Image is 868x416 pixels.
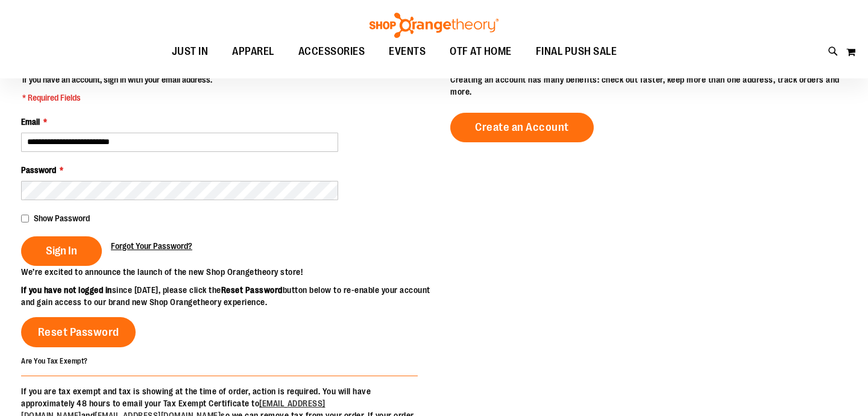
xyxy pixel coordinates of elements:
[220,38,286,66] a: APPAREL
[21,74,213,104] legend: If you have an account, sign in with your email address.
[34,213,90,223] span: Show Password
[21,357,88,365] strong: Are You Tax Exempt?
[438,38,524,66] a: OTF AT HOME
[536,38,617,65] span: FINAL PUSH SALE
[22,92,212,104] span: * Required Fields
[111,240,192,252] a: Forgot Your Password?
[160,38,221,66] a: JUST IN
[286,38,377,66] a: ACCESSORIES
[21,317,136,347] a: Reset Password
[172,38,209,65] span: JUST IN
[232,38,274,65] span: APPAREL
[21,285,112,295] strong: If you have not logged in
[298,38,365,65] span: ACCESSORIES
[21,284,434,308] p: since [DATE], please click the button below to re-enable your account and gain access to our bran...
[38,326,119,339] span: Reset Password
[21,266,434,278] p: We’re excited to announce the launch of the new Shop Orangetheory store!
[450,113,594,142] a: Create an Account
[450,38,512,65] span: OTF AT HOME
[524,38,629,66] a: FINAL PUSH SALE
[46,244,77,257] span: Sign In
[111,241,192,251] span: Forgot Your Password?
[21,117,40,127] span: Email
[377,38,438,66] a: EVENTS
[21,236,102,266] button: Sign In
[368,13,500,38] img: Shop Orangetheory
[450,74,847,98] p: Creating an account has many benefits: check out faster, keep more than one address, track orders...
[21,165,56,175] span: Password
[389,38,426,65] span: EVENTS
[475,121,569,134] span: Create an Account
[221,285,283,295] strong: Reset Password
